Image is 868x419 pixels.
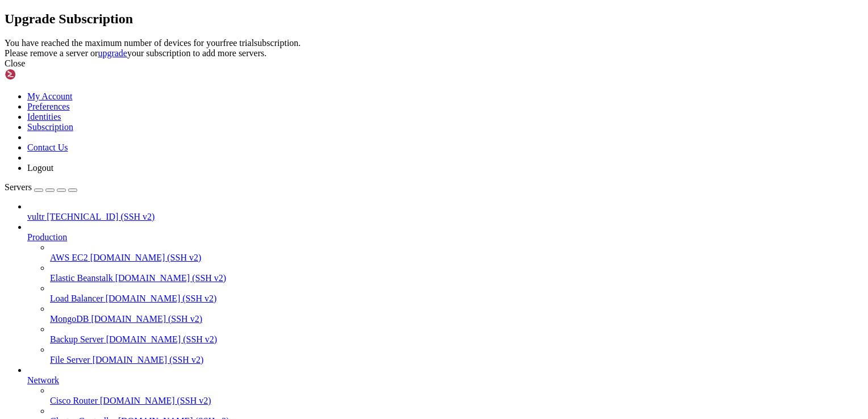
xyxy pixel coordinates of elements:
a: Load Balancer [DOMAIN_NAME] (SSH v2) [50,294,863,304]
img: Shellngn [5,69,70,80]
span: [DOMAIN_NAME] (SSH v2) [115,273,227,283]
a: vultr [TECHNICAL_ID] (SSH v2) [27,212,863,222]
li: Production [27,222,863,365]
a: My Account [27,91,73,101]
a: Servers [5,182,77,192]
li: Elastic Beanstalk [DOMAIN_NAME] (SSH v2) [50,263,863,283]
li: MongoDB [DOMAIN_NAME] (SSH v2) [50,304,863,324]
li: Backup Server [DOMAIN_NAME] (SSH v2) [50,324,863,345]
a: Logout [27,163,53,173]
a: Elastic Beanstalk [DOMAIN_NAME] (SSH v2) [50,273,863,283]
span: Cisco Router [50,396,98,405]
span: AWS EC2 [50,253,88,262]
a: upgrade [98,48,127,58]
li: vultr [TECHNICAL_ID] (SSH v2) [27,202,863,222]
div: Close [5,58,863,69]
li: File Server [DOMAIN_NAME] (SSH v2) [50,345,863,365]
span: [DOMAIN_NAME] (SSH v2) [90,253,202,262]
span: File Server [50,355,90,364]
span: MongoDB [50,314,89,324]
a: MongoDB [DOMAIN_NAME] (SSH v2) [50,314,863,324]
span: Servers [5,182,32,192]
a: Network [27,375,863,386]
span: vultr [27,212,44,221]
a: File Server [DOMAIN_NAME] (SSH v2) [50,355,863,365]
a: Identities [27,112,61,121]
a: AWS EC2 [DOMAIN_NAME] (SSH v2) [50,253,863,263]
a: Production [27,232,863,242]
li: Cisco Router [DOMAIN_NAME] (SSH v2) [50,386,863,406]
div: You have reached the maximum number of devices for your free trial subscription. Please remove a ... [5,38,863,58]
span: [DOMAIN_NAME] (SSH v2) [106,334,218,344]
li: AWS EC2 [DOMAIN_NAME] (SSH v2) [50,242,863,263]
a: Backup Server [DOMAIN_NAME] (SSH v2) [50,334,863,345]
span: [DOMAIN_NAME] (SSH v2) [93,355,204,364]
span: Production [27,232,67,242]
a: Contact Us [27,143,68,152]
span: Backup Server [50,334,104,344]
li: Load Balancer [DOMAIN_NAME] (SSH v2) [50,283,863,304]
a: Subscription [27,122,73,132]
span: [DOMAIN_NAME] (SSH v2) [91,314,202,324]
a: Preferences [27,102,70,111]
span: Elastic Beanstalk [50,273,113,283]
a: Cisco Router [DOMAIN_NAME] (SSH v2) [50,396,863,406]
h2: Upgrade Subscription [5,11,863,27]
span: [DOMAIN_NAME] (SSH v2) [106,294,217,303]
span: Network [27,375,59,385]
span: Load Balancer [50,294,103,303]
span: [TECHNICAL_ID] (SSH v2) [47,212,155,221]
span: [DOMAIN_NAME] (SSH v2) [100,396,211,405]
